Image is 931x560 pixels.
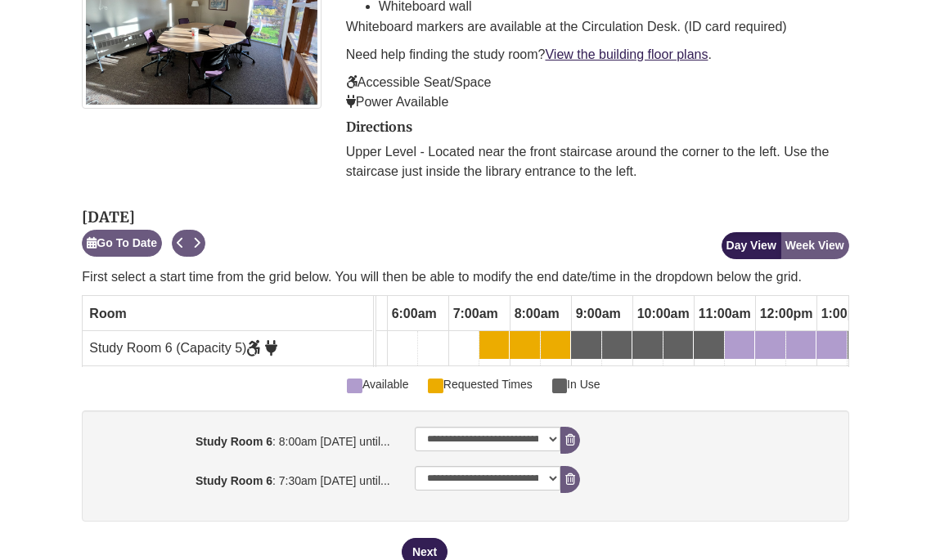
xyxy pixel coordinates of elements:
[196,474,272,487] strong: Study Room 6
[428,375,532,393] span: Requested Times
[602,331,632,359] a: 9:30am Monday, October 13, 2025 - Study Room 6 - In Use
[780,232,849,259] button: Week View
[346,17,849,37] p: Whiteboard markers are available at the Circulation Desk. (ID card required)
[188,230,205,257] button: Next
[756,300,817,328] span: 12:00pm
[572,300,625,328] span: 9:00am
[479,331,509,359] a: 7:30am Monday, October 13, 2025 - Study Room 6 - Available
[848,331,877,359] a: 1:30pm Monday, October 13, 2025 - Study Room 6 - In Use
[541,331,570,359] a: 8:30am Monday, October 13, 2025 - Study Room 6 - Requested Times
[89,307,126,320] span: Room
[633,300,694,328] span: 10:00am
[694,331,724,359] a: 11:00am Monday, October 13, 2025 - Study Room 6 - In Use
[86,427,402,450] label: : 8:00am [DATE] until...
[388,300,441,328] span: 6:00am
[196,435,272,448] strong: Study Room 6
[172,230,189,257] button: Previous
[449,300,502,328] span: 7:00am
[510,331,540,359] a: 8:00am Monday, October 13, 2025 - Study Room 6 - Available
[346,45,849,65] p: Need help finding the study room? .
[816,331,847,359] a: 1:00pm Monday, October 13, 2025 - Study Room 6 - Available
[545,47,708,61] a: View the building floor plans
[346,120,849,182] div: directions
[552,375,600,393] span: In Use
[82,267,848,287] p: First select a start time from the grid below. You will then be able to modify the end date/time ...
[346,73,849,112] p: Accessible Seat/Space Power Available
[695,300,755,328] span: 11:00am
[786,331,816,359] a: 12:30pm Monday, October 13, 2025 - Study Room 6 - Available
[663,331,693,359] a: 10:30am Monday, October 13, 2025 - Study Room 6 - In Use
[510,300,564,328] span: 8:00am
[346,120,849,135] h2: Directions
[725,331,754,359] a: 11:30am Monday, October 13, 2025 - Study Room 6 - Available
[632,331,663,359] a: 10:00am Monday, October 13, 2025 - Study Room 6 - In Use
[82,230,162,257] button: Go To Date
[347,375,408,393] span: Available
[82,209,205,226] h2: [DATE]
[817,300,871,328] span: 1:00pm
[346,142,849,181] p: Upper Level - Located near the front staircase around the corner to the left. Use the staircase j...
[722,232,781,259] button: Day View
[571,331,601,359] a: 9:00am Monday, October 13, 2025 - Study Room 6 - In Use
[89,341,277,355] span: Study Room 6 (Capacity 5)
[86,466,402,490] label: : 7:30am [DATE] until...
[755,331,785,359] a: 12:00pm Monday, October 13, 2025 - Study Room 6 - Available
